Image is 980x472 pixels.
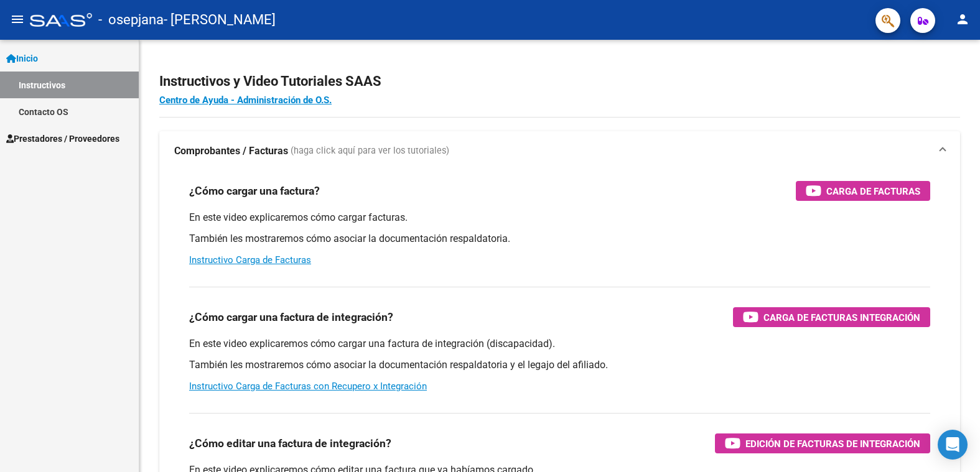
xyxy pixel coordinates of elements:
[189,232,930,246] p: También les mostraremos cómo asociar la documentación respaldatoria.
[189,182,320,200] h3: ¿Cómo cargar una factura?
[189,381,427,392] a: Instructivo Carga de Facturas con Recupero x Integración
[164,6,276,34] span: - [PERSON_NAME]
[715,433,930,453] button: Edición de Facturas de integración
[159,95,332,106] a: Centro de Ayuda - Administración de O.S.
[189,308,393,326] h3: ¿Cómo cargar una factura de integración?
[826,183,920,199] span: Carga de Facturas
[796,181,930,201] button: Carga de Facturas
[174,144,288,158] strong: Comprobantes / Facturas
[763,310,920,325] span: Carga de Facturas Integración
[189,435,391,452] h3: ¿Cómo editar una factura de integración?
[6,52,38,65] span: Inicio
[6,132,119,146] span: Prestadores / Proveedores
[291,144,449,158] span: (haga click aquí para ver los tutoriales)
[938,430,968,460] div: Open Intercom Messenger
[189,211,930,224] p: En este video explicaremos cómo cargar facturas.
[955,12,970,27] mat-icon: person
[733,307,930,327] button: Carga de Facturas Integración
[159,131,960,171] mat-expansion-panel-header: Comprobantes / Facturas (haga click aquí para ver los tutoriales)
[189,358,930,372] p: También les mostraremos cómo asociar la documentación respaldatoria y el legajo del afiliado.
[189,337,930,351] p: En este video explicaremos cómo cargar una factura de integración (discapacidad).
[745,436,920,451] span: Edición de Facturas de integración
[159,70,960,93] h2: Instructivos y Video Tutoriales SAAS
[10,12,25,27] mat-icon: menu
[98,6,164,34] span: - osepjana
[189,254,311,266] a: Instructivo Carga de Facturas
